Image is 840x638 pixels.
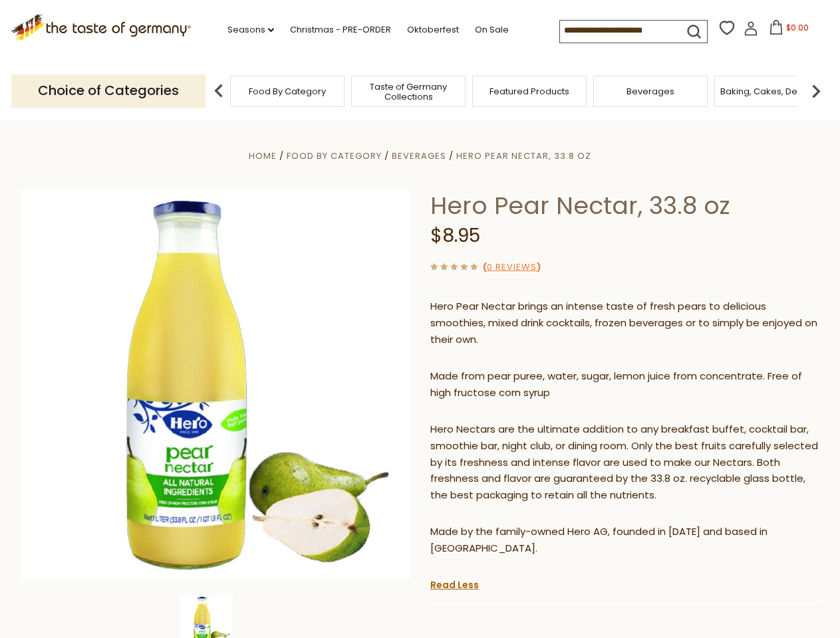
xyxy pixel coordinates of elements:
[430,223,480,249] span: $8.95
[490,86,569,96] a: Featured Products
[392,150,446,162] a: Beverages
[430,421,819,504] p: Hero Nectars are the ultimate addition to any breakfast buffet, cocktail bar, smoothie bar, night...
[290,23,391,37] a: Christmas - PRE-ORDER
[430,524,819,557] p: Made by the family-owned Hero AG, founded in [DATE] and based in [GEOGRAPHIC_DATA].
[761,20,817,40] button: $0.00
[206,78,232,104] img: previous arrow
[21,191,410,580] img: Hero Pear Nectar, 33.8 oz
[407,23,459,37] a: Oktoberfest
[786,22,809,33] span: $0.00
[627,86,674,96] a: Beverages
[720,86,823,96] a: Baking, Cakes, Desserts
[483,261,541,273] span: ( )
[430,578,479,591] a: Read Less
[287,150,382,162] a: Food By Category
[430,368,819,401] p: Made from pear puree, water, sugar, lemon juice from concentrate. Free of high fructose corn syrup​
[487,261,537,274] a: 0 Reviews
[456,150,591,162] a: Hero Pear Nectar, 33.8 oz
[430,191,819,221] h1: Hero Pear Nectar, 33.8 oz
[355,82,462,102] a: Taste of Germany Collections
[11,74,206,107] p: Choice of Categories
[227,23,274,37] a: Seasons
[249,86,326,96] a: Food By Category
[249,150,277,162] a: Home
[803,78,829,104] img: next arrow
[430,298,819,348] p: Hero Pear Nectar brings an intense taste of fresh pears to delicious smoothies, mixed drink cockt...
[475,23,509,37] a: On Sale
